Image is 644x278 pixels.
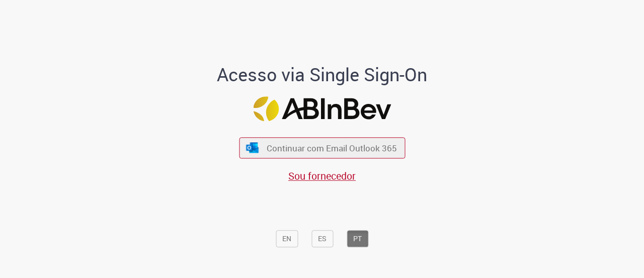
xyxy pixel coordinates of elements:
img: ícone Azure/Microsoft 360 [246,142,260,153]
h1: Acesso via Single Sign-On [183,65,462,85]
button: PT [347,230,368,247]
a: Sou fornecedor [288,169,356,183]
img: Logo ABInBev [253,96,391,121]
button: ícone Azure/Microsoft 360 Continuar com Email Outlook 365 [239,138,405,158]
button: ES [311,230,333,247]
span: Continuar com Email Outlook 365 [267,142,397,154]
button: EN [276,230,298,247]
